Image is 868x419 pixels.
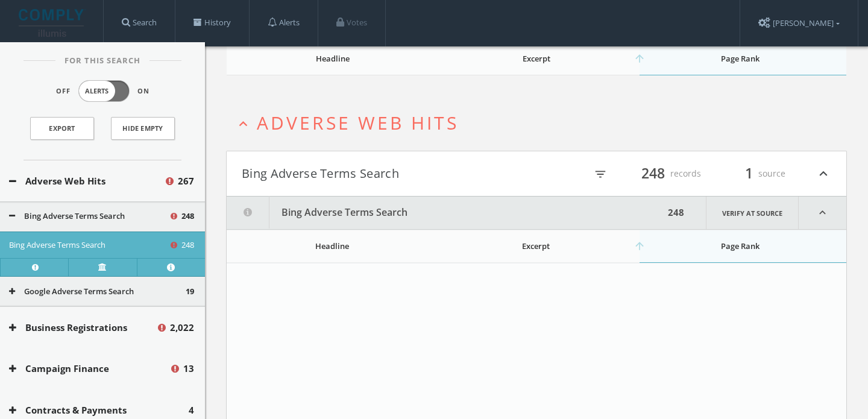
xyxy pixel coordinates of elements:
button: Campaign Finance [9,362,169,376]
div: 248 [664,197,688,229]
i: expand_less [235,116,251,132]
span: Adverse Web Hits [257,110,459,135]
a: Verify at source [706,197,799,229]
span: 248 [636,163,670,184]
span: On [137,86,149,96]
div: Excerpt [439,241,633,251]
a: Verify at source [68,258,136,276]
button: Bing Adverse Terms Search [9,210,169,222]
button: Hide Empty [111,117,175,140]
span: 4 [189,403,194,417]
i: arrow_upward [634,240,646,252]
button: Adverse Web Hits [9,174,164,188]
div: source [713,163,785,184]
button: expand_lessAdverse Web Hits [235,113,847,133]
a: Export [30,117,94,140]
div: Headline [239,241,426,251]
i: filter_list [594,168,607,181]
button: Bing Adverse Terms Search [242,163,536,184]
span: 267 [178,174,194,188]
span: 13 [183,362,194,376]
span: 248 [181,239,194,251]
span: 248 [181,210,194,222]
span: Off [56,86,71,96]
button: Contracts & Payments [9,403,189,417]
button: Business Registrations [9,321,156,335]
span: 1 [740,163,758,184]
button: Bing Adverse Terms Search [9,239,169,251]
span: 2,022 [170,321,194,335]
button: Google Adverse Terms Search [9,286,186,298]
span: For This Search [55,55,149,67]
span: 19 [186,286,194,298]
div: records [629,163,701,184]
i: expand_less [799,197,846,229]
button: Bing Adverse Terms Search [227,197,664,229]
i: expand_less [816,163,831,184]
div: Page Rank [646,241,834,251]
img: illumis [19,9,86,37]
